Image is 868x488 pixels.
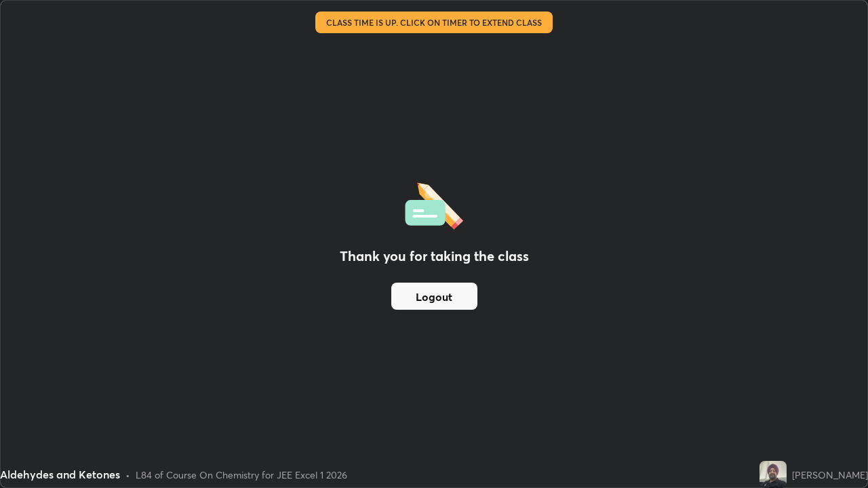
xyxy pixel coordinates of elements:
[136,468,347,482] div: L84 of Course On Chemistry for JEE Excel 1 2026
[391,283,477,310] button: Logout
[792,468,868,482] div: [PERSON_NAME]
[340,246,529,266] h2: Thank you for taking the class
[405,178,463,230] img: offlineFeedback.1438e8b3.svg
[759,461,787,488] img: 3c111d6fb97f478eac34a0bd0f6d3866.jpg
[125,468,130,482] div: •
